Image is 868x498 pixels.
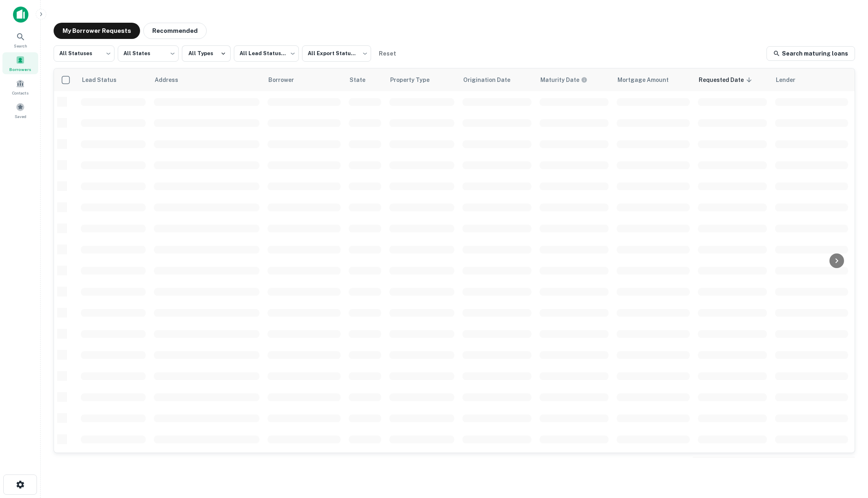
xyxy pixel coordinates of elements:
[776,75,806,85] span: Lender
[150,69,263,91] th: Address
[182,45,231,62] button: All Types
[374,45,400,62] button: Reset
[771,69,852,91] th: Lender
[535,69,613,91] th: Maturity dates displayed may be estimated. Please contact the lender for the most accurate maturi...
[118,43,179,64] div: All States
[155,75,189,85] span: Address
[767,46,855,61] a: Search maturing loans
[2,29,38,51] a: Search
[345,69,385,91] th: State
[2,99,38,121] a: Saved
[694,69,771,91] th: Requested Date
[2,76,38,98] a: Contacts
[54,43,114,64] div: All Statuses
[2,52,38,74] a: Borrowers
[54,23,140,39] button: My Borrower Requests
[540,75,587,84] div: Maturity dates displayed may be estimated. Please contact the lender for the most accurate maturi...
[390,75,440,85] span: Property Type
[14,43,27,49] span: Search
[82,75,127,85] span: Lead Status
[9,66,31,73] span: Borrowers
[613,69,694,91] th: Mortgage Amount
[699,75,754,85] span: Requested Date
[458,69,535,91] th: Origination Date
[618,75,679,85] span: Mortgage Amount
[263,69,345,91] th: Borrower
[350,75,376,85] span: State
[234,43,299,64] div: All Lead Statuses
[12,90,28,96] span: Contacts
[268,75,304,85] span: Borrower
[143,23,207,39] button: Recommended
[77,69,150,91] th: Lead Status
[540,75,579,84] h6: Maturity Date
[13,6,28,23] img: capitalize-icon.png
[385,69,458,91] th: Property Type
[302,43,371,64] div: All Export Statuses
[540,75,598,84] span: Maturity dates displayed may be estimated. Please contact the lender for the most accurate maturi...
[827,433,868,472] iframe: Chat Widget
[15,113,26,120] span: Saved
[463,75,521,85] span: Origination Date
